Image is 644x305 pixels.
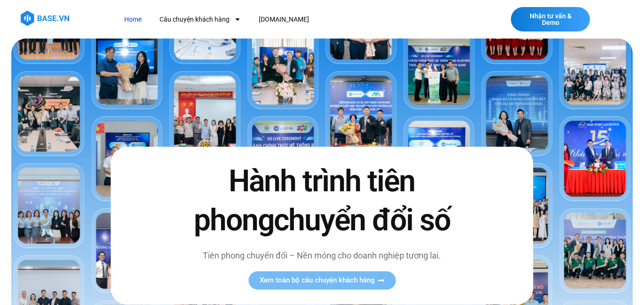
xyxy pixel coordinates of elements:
h2: Hành trình tiên phong [183,162,461,240]
span: chuyển đổi số [274,203,450,238]
span: Xem toàn bộ câu chuyện khách hàng [260,277,375,284]
a: Câu chuyện khách hàng [152,11,248,28]
span: Nhận tư vấn & Demo [520,13,580,26]
p: Tiên phong chuyển đổi – Nền móng cho doanh nghiệp tương lai. [183,250,461,262]
a: Nhận tư vấn & Demo [511,7,590,31]
a: Home [117,11,149,28]
a: Xem toàn bộ câu chuyện khách hàng [248,272,396,290]
nav: Menu [117,11,460,28]
a: [DOMAIN_NAME] [252,11,316,28]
